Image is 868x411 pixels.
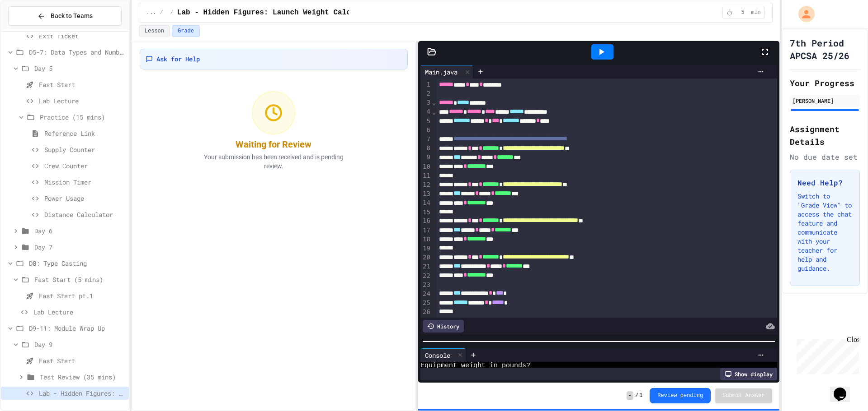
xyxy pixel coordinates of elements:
button: Lesson [139,25,170,37]
div: No due date set [790,152,860,162]
span: 5 [736,9,750,16]
button: Grade [172,25,200,37]
span: Lab Lecture [33,307,125,317]
span: Distance Calculator [44,210,125,219]
span: Fast Start [39,80,125,89]
div: My Account [789,4,817,24]
span: Practice (15 mins) [40,112,125,122]
span: Fast Start pt.1 [39,291,125,300]
button: Review pending [650,388,711,403]
button: Submit Answer [715,388,772,403]
h1: 7th Period APCSA 25/26 [790,37,860,62]
button: Back to Teams [8,6,122,26]
span: Lab Lecture [39,96,125,106]
p: Switch to "Grade View" to access the chat feature and communicate with your teacher for help and ... [797,192,852,273]
span: ... [146,9,156,16]
div: Waiting for Review [236,138,311,151]
div: Chat with us now!Close [4,4,62,57]
span: Supply Counter [44,145,125,154]
span: / [160,9,163,16]
h2: Your Progress [790,77,860,89]
span: Test Review (35 mins) [40,372,125,382]
iframe: chat widget [793,336,859,374]
span: Crew Counter [44,161,125,171]
span: min [751,9,761,16]
span: Reference Link [44,129,125,138]
span: D9-11: Module Wrap Up [29,323,125,333]
span: Day 7 [34,242,125,252]
span: Day 6 [34,226,125,236]
span: Submit Answer [722,392,765,399]
span: Mission Timer [44,177,125,187]
span: D8: Type Casting [29,259,125,268]
span: 1 [639,392,642,399]
span: Lab - Hidden Figures: Launch Weight Calculator [39,388,125,398]
span: / [635,392,638,399]
span: Back to Teams [51,11,93,21]
span: Lab - Hidden Figures: Launch Weight Calculator [177,7,377,18]
span: Fast Start (5 mins) [34,275,125,284]
span: Ask for Help [156,55,200,64]
h3: Need Help? [797,177,852,188]
span: Fast Start [39,356,125,365]
span: D5-7: Data Types and Number Calculations [29,47,125,57]
span: - [627,391,633,400]
h2: Assignment Details [790,123,860,148]
span: / [170,9,174,16]
iframe: chat widget [830,375,859,402]
p: Your submission has been received and is pending review. [192,152,355,171]
span: Power Usage [44,194,125,203]
div: [PERSON_NAME] [793,97,857,105]
span: Exit Ticket [39,31,125,41]
span: Day 9 [34,340,125,349]
span: Day 5 [34,64,125,73]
